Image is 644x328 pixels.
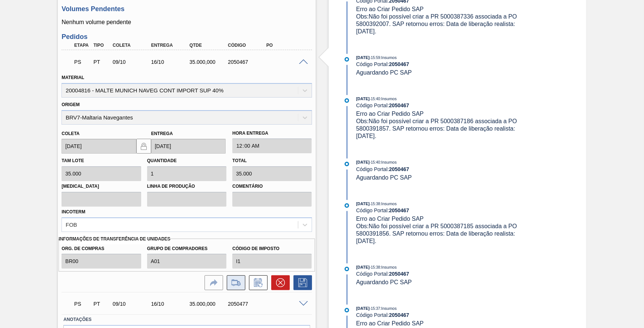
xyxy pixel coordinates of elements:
div: Aguardando PC SAP [72,296,92,312]
label: [MEDICAL_DATA] [62,181,141,192]
label: Coleta [62,131,79,136]
img: atual [345,308,349,312]
div: Salvar Pedido [290,275,312,290]
div: Ir para Composição de Carga [223,275,245,290]
span: [DATE] [356,201,369,206]
div: Pedido de Transferência [92,301,111,307]
div: 09/10/2025 [111,59,153,65]
span: : Insumos [380,265,397,269]
div: Código Portal: [356,61,532,67]
div: Etapa [72,43,92,48]
div: 16/10/2025 [149,301,192,307]
label: Tam lote [62,158,84,163]
strong: 2050467 [389,166,409,172]
span: [DATE] [356,265,369,269]
label: Hora Entrega [232,128,312,139]
label: Incoterm [62,209,85,214]
img: atual [345,203,349,208]
div: Código [226,43,269,48]
span: Obs: Não foi possível criar a PR 5000387185 associada a PO 5800391856. SAP retornou erros: Data d... [356,223,518,244]
div: 09/10/2025 [111,301,153,307]
div: Pedido de Transferência [92,59,111,65]
span: [DATE] [356,96,369,101]
span: : Insumos [380,306,397,311]
div: Informar alteração no pedido [245,275,268,290]
span: Erro ao Criar Pedido SAP [356,111,424,117]
h3: Volumes Pendentes [62,5,312,13]
label: Origem [62,102,80,107]
div: Código Portal: [356,207,532,213]
span: Aguardando PC SAP [356,174,412,181]
span: - 15:40 [370,97,380,101]
div: 2050477 [226,301,269,307]
div: Código Portal: [356,312,532,318]
label: Linha de Produção [147,181,226,192]
div: Ir para a Origem [201,275,223,290]
span: : Insumos [380,160,397,164]
div: Qtde [187,43,230,48]
button: locked [136,139,151,154]
label: Grupo de Compradores [147,243,226,254]
img: atual [345,57,349,62]
div: 2050467 [226,59,269,65]
div: Coleta [111,43,153,48]
img: atual [345,267,349,271]
strong: 2050467 [389,207,409,213]
label: Total [232,158,247,163]
input: dd/mm/yyyy [151,139,226,154]
span: [DATE] [356,306,369,311]
label: Quantidade [147,158,177,163]
p: PS [74,59,90,65]
span: : Insumos [380,201,397,206]
span: Aguardando PC SAP [356,69,412,76]
div: Código Portal: [356,102,532,108]
span: : Insumos [380,55,397,60]
span: - 15:37 [370,306,380,311]
span: [DATE] [356,160,369,164]
img: atual [345,162,349,166]
div: Aguardando PC SAP [72,54,92,70]
label: Comentário [232,181,312,192]
div: PO [265,43,307,48]
h3: Pedidos [62,33,312,41]
div: FOB [66,222,77,228]
label: Anotações [63,314,310,325]
img: locked [139,142,148,151]
span: Erro ao Criar Pedido SAP [356,320,424,327]
div: 35.000,000 [187,301,230,307]
div: 16/10/2025 [149,59,192,65]
div: Código Portal: [356,271,532,277]
label: Código de Imposto [232,243,312,254]
div: 35.000,000 [187,59,230,65]
p: PS [74,301,90,307]
span: : Insumos [380,96,397,101]
span: Obs: Não foi possível criar a PR 5000387336 associada a PO 5800392007. SAP retornou erros: Data d... [356,13,518,35]
span: - 15:59 [370,56,380,60]
div: Tipo [92,43,111,48]
strong: 2050467 [389,61,409,67]
strong: 2050467 [389,102,409,108]
p: Nenhum volume pendente [62,19,312,26]
span: Obs: Não foi possível criar a PR 5000387186 associada a PO 5800391857. SAP retornou erros: Data d... [356,118,518,139]
label: Material [62,75,84,80]
div: Entrega [149,43,192,48]
label: Entrega [151,131,173,136]
input: dd/mm/yyyy [62,139,136,154]
label: Org. de Compras [62,243,141,254]
strong: 2050467 [389,271,409,277]
span: Aguardando PC SAP [356,279,412,285]
div: Código Portal: [356,166,532,172]
span: - 15:38 [370,202,380,206]
span: Erro ao Criar Pedido SAP [356,216,424,222]
span: - 15:38 [370,265,380,269]
label: Informações de Transferência de Unidades [59,234,170,245]
img: atual [345,98,349,103]
span: - 15:40 [370,160,380,164]
strong: 2050467 [389,312,409,318]
div: Cancelar pedido [268,275,290,290]
span: [DATE] [356,55,369,60]
span: Erro ao Criar Pedido SAP [356,6,424,12]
